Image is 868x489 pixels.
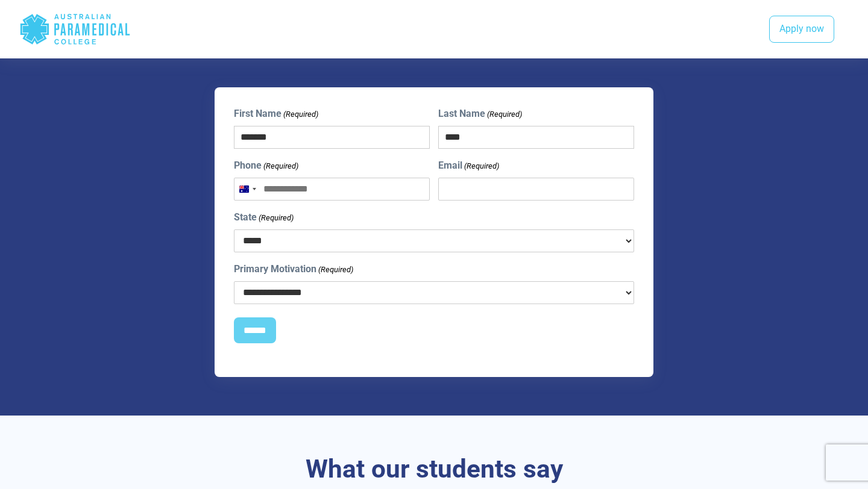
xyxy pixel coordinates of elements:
[486,108,522,120] span: (Required)
[234,178,260,200] button: Selected country
[234,210,294,225] label: State
[769,16,834,43] a: Apply now
[318,264,354,276] span: (Required)
[438,107,522,121] label: Last Name
[81,454,787,485] h3: What our students say
[438,158,499,173] label: Email
[234,158,298,173] label: Phone
[463,160,499,172] span: (Required)
[263,160,299,172] span: (Required)
[258,212,294,224] span: (Required)
[19,10,131,49] div: Australian Paramedical College
[234,107,318,121] label: First Name
[234,262,353,276] label: Primary Motivation
[283,108,319,120] span: (Required)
